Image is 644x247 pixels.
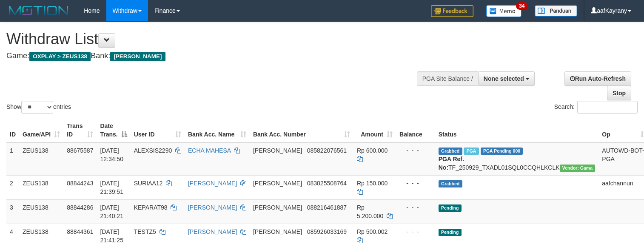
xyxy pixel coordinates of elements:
[19,199,63,224] td: ZEUS138
[464,148,479,155] span: Marked by aafpengsreynich
[396,118,435,142] th: Balance
[97,118,130,142] th: Date Trans.: activate to sort column descending
[484,75,524,82] span: None selected
[6,142,19,176] td: 1
[439,180,462,187] span: Grabbed
[307,204,347,211] span: Copy 088216461887 to clipboard
[188,228,237,235] a: [PERSON_NAME]
[134,228,156,235] span: TESTZ5
[185,118,250,142] th: Bank Acc. Name: activate to sort column ascending
[399,227,432,236] div: - - -
[134,180,163,187] span: SURIAA12
[577,101,638,114] input: Search:
[253,180,302,187] span: [PERSON_NAME]
[554,101,638,114] label: Search:
[307,180,347,187] span: Copy 083825508764 to clipboard
[307,147,347,154] span: Copy 085822076561 to clipboard
[188,180,237,187] a: [PERSON_NAME]
[399,146,432,155] div: - - -
[6,52,421,60] h4: Game: Bank:
[134,204,168,211] span: KEPARAT98
[19,118,63,142] th: Game/API: activate to sort column ascending
[100,147,123,162] span: [DATE] 12:34:50
[607,86,631,100] a: Stop
[188,147,231,154] a: ECHA MAHESA
[134,147,172,154] span: ALEXSIS2290
[399,179,432,187] div: - - -
[435,118,599,142] th: Status
[535,5,577,17] img: panduan.png
[435,142,599,176] td: TF_250929_TXADL01SQL0CCQHLKCLK
[110,52,165,61] span: [PERSON_NAME]
[253,228,302,235] span: [PERSON_NAME]
[6,118,19,142] th: ID
[481,148,523,155] span: PGA Pending
[67,147,93,154] span: 88675587
[6,4,71,17] img: MOTION_logo.png
[253,147,302,154] span: [PERSON_NAME]
[357,204,383,219] span: Rp 5.200.000
[6,101,71,114] label: Show entries
[431,5,473,17] img: Feedback.jpg
[564,71,631,86] a: Run Auto-Refresh
[6,199,19,224] td: 3
[21,101,53,114] select: Showentries
[439,148,462,155] span: Grabbed
[353,118,396,142] th: Amount: activate to sort column ascending
[439,156,464,171] b: PGA Ref. No:
[439,204,462,212] span: Pending
[188,204,237,211] a: [PERSON_NAME]
[439,229,462,236] span: Pending
[6,31,421,48] h1: Withdraw List
[100,228,123,244] span: [DATE] 21:41:25
[307,228,347,235] span: Copy 085926033169 to clipboard
[250,118,353,142] th: Bank Acc. Number: activate to sort column ascending
[100,180,123,195] span: [DATE] 21:39:51
[516,2,527,10] span: 34
[63,118,97,142] th: Trans ID: activate to sort column ascending
[478,71,535,86] button: None selected
[67,228,93,235] span: 88844361
[399,203,432,212] div: - - -
[19,175,63,199] td: ZEUS138
[417,71,478,86] div: PGA Site Balance /
[357,180,388,187] span: Rp 150.000
[486,5,522,17] img: Button%20Memo.svg
[131,118,185,142] th: User ID: activate to sort column ascending
[560,165,596,172] span: Vendor URL: https://trx31.1velocity.biz
[357,147,388,154] span: Rp 600.000
[6,175,19,199] td: 2
[67,180,93,187] span: 88844243
[19,142,63,176] td: ZEUS138
[29,52,91,61] span: OXPLAY > ZEUS138
[67,204,93,211] span: 88844286
[357,228,388,235] span: Rp 500.002
[253,204,302,211] span: [PERSON_NAME]
[100,204,123,219] span: [DATE] 21:40:21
